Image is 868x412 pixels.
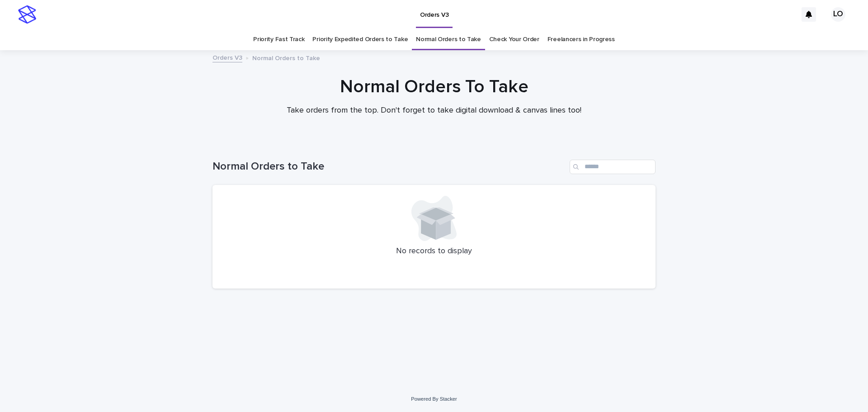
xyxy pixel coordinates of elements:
[547,29,615,50] a: Freelancers in Progress
[831,7,845,22] div: LO
[253,106,615,116] p: Take orders from the top. Don't forget to take digital download & canvas lines too!
[212,160,566,173] h1: Normal Orders to Take
[489,29,539,50] a: Check Your Order
[212,52,242,62] a: Orders V3
[212,76,656,98] h1: Normal Orders To Take
[570,160,656,174] input: Search
[253,29,304,50] a: Priority Fast Track
[416,29,481,50] a: Normal Orders to Take
[223,246,645,256] p: No records to display
[411,396,457,402] a: Powered By Stacker
[312,29,408,50] a: Priority Expedited Orders to Take
[252,52,320,62] p: Normal Orders to Take
[18,5,36,24] img: stacker-logo-s-only.png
